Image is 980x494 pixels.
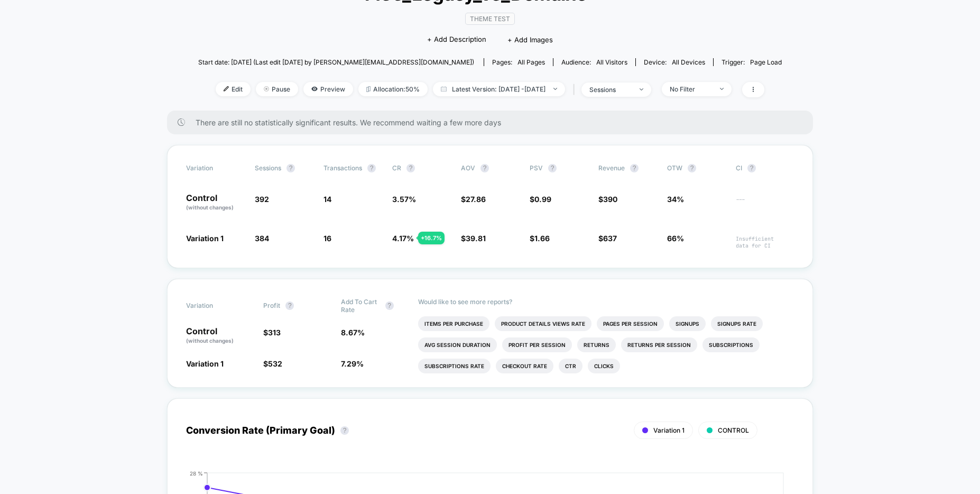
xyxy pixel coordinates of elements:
[589,86,632,94] div: sessions
[418,337,497,352] li: Avg Session Duration
[263,301,280,309] span: Profit
[263,328,281,337] span: $
[358,82,428,96] span: Allocation: 50%
[492,58,545,66] div: Pages:
[597,316,664,331] li: Pages Per Session
[427,34,486,45] span: + Add Description
[418,316,489,331] li: Items Per Purchase
[418,359,491,373] li: Subscriptions Rate
[736,235,794,249] span: Insufficient data for CI
[598,195,617,204] span: $
[340,426,349,435] button: ?
[323,164,362,172] span: Transactions
[366,86,371,92] img: rebalance
[561,58,627,66] div: Audience:
[323,234,331,243] span: 16
[553,88,557,90] img: end
[418,298,794,306] p: Would like to see more reports?
[268,328,281,337] span: 313
[669,316,706,331] li: Signups
[341,328,365,337] span: 8.67 %
[667,195,684,204] span: 34%
[441,86,447,92] img: calendar
[392,195,416,204] span: 3.57 %
[670,85,712,93] div: No Filter
[461,234,486,243] span: $
[570,82,581,97] span: |
[367,164,376,172] button: ?
[596,58,627,66] span: All Visitors
[433,82,565,96] span: Latest Version: [DATE] - [DATE]
[323,195,331,204] span: 14
[559,359,583,373] li: Ctr
[341,298,380,314] span: Add To Cart Rate
[711,316,763,331] li: Signups Rate
[496,359,553,373] li: Checkout Rate
[385,301,394,310] button: ?
[303,82,353,96] span: Preview
[603,195,617,204] span: 390
[667,164,725,172] span: OTW
[268,359,282,368] span: 532
[341,359,364,368] span: 7.29 %
[598,234,617,243] span: $
[264,86,269,92] img: end
[196,118,792,127] span: There are still no statistically significant results. We recommend waiting a few more days
[598,164,625,172] span: Revenue
[530,195,551,204] span: $
[653,426,685,434] span: Variation 1
[718,426,749,434] span: CONTROL
[667,234,684,243] span: 66%
[621,337,697,352] li: Returns Per Session
[186,298,244,314] span: Variation
[186,234,224,243] span: Variation 1
[224,86,229,92] img: edit
[256,82,298,96] span: Pause
[736,164,794,172] span: CI
[186,164,244,172] span: Variation
[461,195,486,204] span: $
[255,195,269,204] span: 392
[466,195,486,204] span: 27.86
[722,58,782,66] div: Trigger:
[603,234,617,243] span: 637
[502,337,572,352] li: Profit Per Session
[418,232,445,244] div: + 16.7 %
[216,82,251,96] span: Edit
[263,359,282,368] span: $
[688,164,696,172] button: ?
[720,88,724,90] img: end
[672,58,705,66] span: all devices
[630,164,639,172] button: ?
[635,58,713,66] span: Device:
[186,194,244,212] p: Control
[480,164,489,172] button: ?
[702,337,760,352] li: Subscriptions
[530,234,550,243] span: $
[534,234,550,243] span: 1.66
[186,337,234,344] span: (without changes)
[465,13,515,25] span: Theme Test
[588,359,620,373] li: Clicks
[186,204,234,211] span: (without changes)
[466,234,486,243] span: 39.81
[255,234,269,243] span: 384
[530,164,543,172] span: PSV
[186,327,253,345] p: Control
[495,316,591,331] li: Product Details Views Rate
[507,35,553,44] span: + Add Images
[286,164,295,172] button: ?
[190,470,203,476] tspan: 28 %
[186,359,224,368] span: Variation 1
[406,164,415,172] button: ?
[198,58,474,66] span: Start date: [DATE] (Last edit [DATE] by [PERSON_NAME][EMAIL_ADDRESS][DOMAIN_NAME])
[736,196,794,212] span: ---
[461,164,475,172] span: AOV
[577,337,616,352] li: Returns
[750,58,782,66] span: Page Load
[747,164,756,172] button: ?
[534,195,551,204] span: 0.99
[285,301,294,310] button: ?
[392,234,414,243] span: 4.17 %
[517,58,545,66] span: all pages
